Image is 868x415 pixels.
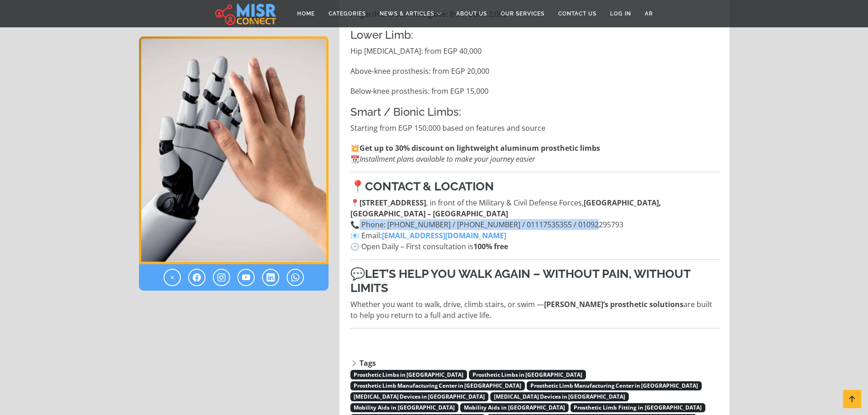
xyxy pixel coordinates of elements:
span: Prosthetic Limbs in [GEOGRAPHIC_DATA] [350,370,467,379]
a: Our Services [494,5,551,22]
a: AR [638,5,660,22]
span: Prosthetic Limbs in [GEOGRAPHIC_DATA] [469,370,586,379]
span: News & Articles [380,10,434,18]
strong: Let’s Help You Walk Again – Without Pain, Without Limits [350,267,690,295]
strong: Get up to 30% discount on lightweight aluminum prosthetic limbs [360,143,600,153]
a: Prosthetic Limb Fitting in [GEOGRAPHIC_DATA] [570,402,706,412]
a: [EMAIL_ADDRESS][DOMAIN_NAME] [382,231,506,241]
p: Whether you want to walk, drive, climb stairs, or swim — are built to help you return to a full a... [350,299,720,321]
span: [MEDICAL_DATA] Devices in [GEOGRAPHIC_DATA] [350,392,489,401]
a: Prosthetic Limb Manufacturing Center in [GEOGRAPHIC_DATA] [350,380,525,390]
a: Log in [603,5,638,22]
h3: 📍 [350,179,720,194]
a: Prosthetic Limbs in [GEOGRAPHIC_DATA] [469,369,586,379]
a: Categories [322,5,373,22]
a: [MEDICAL_DATA] Devices in [GEOGRAPHIC_DATA] [350,391,489,401]
span: Prosthetic Limb Manufacturing Center in [GEOGRAPHIC_DATA] [350,381,525,390]
span: Prosthetic Limb Manufacturing Center in [GEOGRAPHIC_DATA] [527,381,702,390]
a: Prosthetic Limb Manufacturing Center in [GEOGRAPHIC_DATA] [527,380,702,390]
span: Mobility Aids in [GEOGRAPHIC_DATA] [460,403,569,412]
div: 1 / 1 [139,36,329,264]
h3: 💬 [350,267,720,295]
p: Below-knee prosthesis: from EGP 15,000 [350,86,488,97]
h4: Smart / Bionic Limbs: [350,106,720,119]
span: Prosthetic Limb Fitting in [GEOGRAPHIC_DATA] [570,403,706,412]
p: Starting from EGP 150,000 based on features and source [350,123,545,133]
h4: Lower Limb: [350,29,720,42]
em: Installment plans available to make your journey easier [360,154,535,164]
p: Above-knee prosthesis: from EGP 20,000 [350,66,489,77]
strong: [PERSON_NAME]’s prosthetic solutions [544,299,683,309]
a: Home [290,5,322,22]
a: Mobility Aids in [GEOGRAPHIC_DATA] [460,402,569,412]
a: Prosthetic Limbs in [GEOGRAPHIC_DATA] [350,369,467,379]
span: [MEDICAL_DATA] Devices in [GEOGRAPHIC_DATA] [490,392,629,401]
strong: 100% free [473,241,508,251]
p: Hip [MEDICAL_DATA]: from EGP 40,000 [350,46,482,56]
a: Contact Us [551,5,603,22]
a: Mobility Aids in [GEOGRAPHIC_DATA] [350,402,459,412]
strong: Contact & Location [365,179,494,193]
a: About Us [449,5,494,22]
strong: Tags [360,358,376,368]
strong: [GEOGRAPHIC_DATA], [GEOGRAPHIC_DATA] – [GEOGRAPHIC_DATA] [350,198,661,219]
span: Mobility Aids in [GEOGRAPHIC_DATA] [350,403,459,412]
p: 📍 , in front of the Military & Civil Defense Forces, 📞 Phone: [PHONE_NUMBER] / [PHONE_NUMBER] / 0... [350,197,720,252]
a: [MEDICAL_DATA] Devices in [GEOGRAPHIC_DATA] [490,391,629,401]
img: Osteocare for Prosthetics [139,36,329,264]
strong: [STREET_ADDRESS] [360,198,426,208]
p: 💥 📆 [350,143,720,164]
img: main.misr_connect [215,2,276,25]
a: News & Articles [373,5,449,22]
